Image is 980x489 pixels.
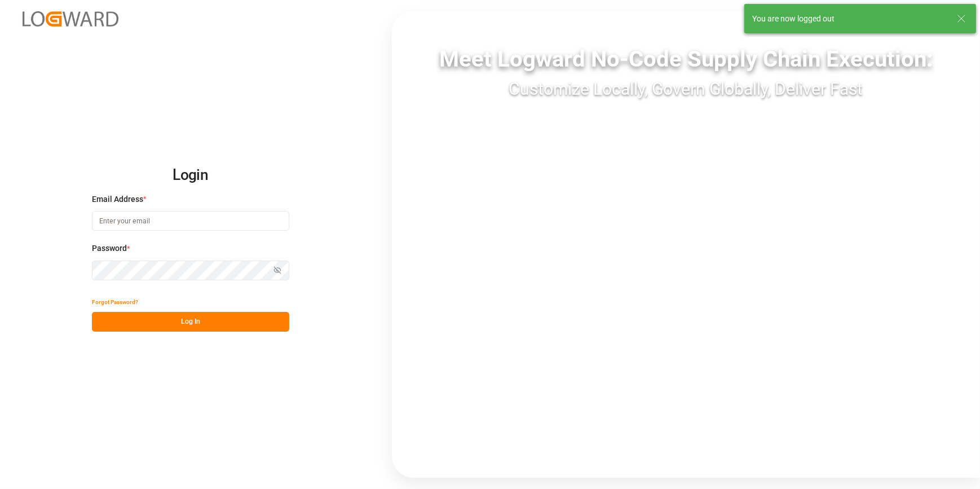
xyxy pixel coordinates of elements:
h2: Login [92,157,289,193]
div: Customize Locally, Govern Globally, Deliver Fast [392,76,980,102]
img: Logward_new_orange.png [23,11,118,27]
button: Forgot Password? [92,292,138,312]
div: Meet Logward No-Code Supply Chain Execution: [392,42,980,76]
div: You are now logged out [752,13,946,25]
input: Enter your email [92,211,289,231]
span: Password [92,243,127,254]
span: Email Address [92,193,143,205]
button: Log In [92,312,289,332]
